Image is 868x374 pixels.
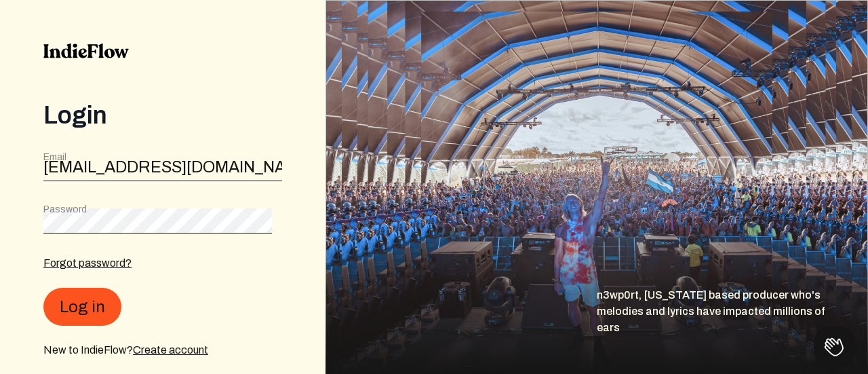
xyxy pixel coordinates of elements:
a: Create account [133,344,208,356]
div: New to IndieFlow? [43,342,282,358]
iframe: Toggle Customer Support [814,326,854,367]
label: Password [43,203,87,217]
label: Email [43,151,66,164]
img: indieflow-logo-black.svg [43,43,129,58]
a: Forgot password? [43,257,132,269]
button: Log in [43,288,121,326]
div: Login [43,102,282,129]
div: n3wp0rt, [US_STATE] based producer who's melodies and lyrics have impacted millions of ears [597,287,868,374]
